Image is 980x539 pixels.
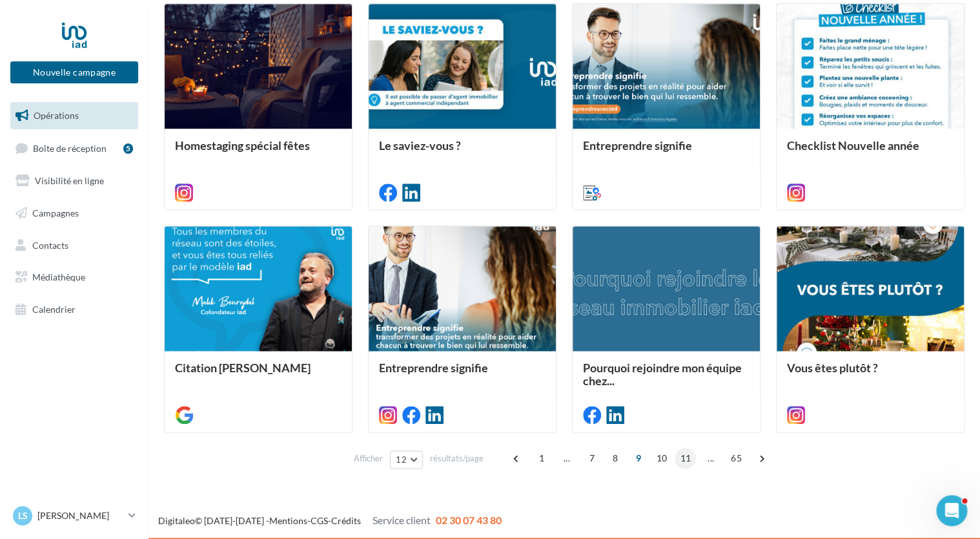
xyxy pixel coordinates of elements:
[8,134,141,162] a: Boîte de réception5
[10,503,138,528] a: Ls [PERSON_NAME]
[8,167,141,195] a: Visibilité en ligne
[32,207,79,218] span: Campagnes
[8,200,141,227] a: Campagnes
[35,175,104,186] span: Visibilité en ligne
[936,495,967,526] iframe: Intercom live chat
[175,361,311,375] span: Citation [PERSON_NAME]
[583,138,692,153] span: Entreprendre signifie
[396,454,407,465] span: 12
[675,448,696,469] span: 11
[726,448,747,469] span: 65
[8,264,141,291] a: Médiathèque
[10,61,138,83] button: Nouvelle campagne
[8,296,141,323] a: Calendrier
[33,142,107,153] span: Boîte de réception
[700,448,721,469] span: ...
[37,509,123,522] p: [PERSON_NAME]
[158,515,502,526] span: © [DATE]-[DATE] - - -
[379,361,488,375] span: Entreprendre signifie
[331,515,361,526] a: Crédits
[123,143,133,154] div: 5
[651,448,673,469] span: 10
[582,448,602,469] span: 7
[373,514,431,526] span: Service client
[32,304,76,315] span: Calendrier
[8,102,141,129] a: Opérations
[311,515,328,526] a: CGS
[436,514,502,526] span: 02 30 07 43 80
[34,110,79,121] span: Opérations
[430,452,484,465] span: résultats/page
[628,448,649,469] span: 9
[556,448,577,469] span: ...
[583,361,742,388] span: Pourquoi rejoindre mon équipe chez...
[269,515,307,526] a: Mentions
[32,271,85,282] span: Médiathèque
[32,239,68,250] span: Contacts
[390,450,423,469] button: 12
[379,138,461,153] span: Le saviez-vous ?
[531,448,552,469] span: 1
[787,361,878,375] span: Vous êtes plutôt ?
[605,448,626,469] span: 8
[8,232,141,259] a: Contacts
[158,515,195,526] a: Digitaleo
[18,509,28,522] span: Ls
[175,138,310,153] span: Homestaging spécial fêtes
[787,138,919,153] span: Checklist Nouvelle année
[354,452,383,465] span: Afficher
